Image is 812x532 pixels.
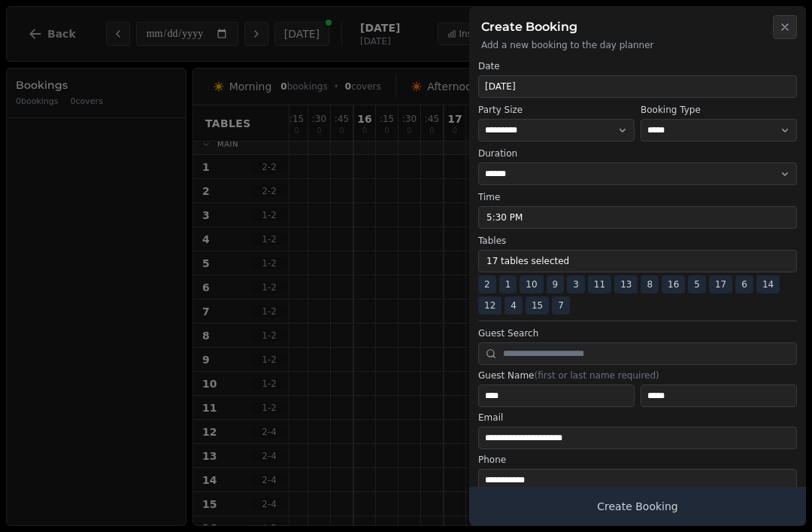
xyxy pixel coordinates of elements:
label: Time [478,191,797,203]
span: 2 [478,275,496,293]
label: Phone [478,454,797,466]
span: (first or last name required) [534,370,659,381]
button: [DATE] [478,75,797,98]
span: 14 [756,275,780,293]
label: Email [478,412,797,424]
span: 5 [688,275,706,293]
label: Date [478,60,797,72]
button: Create Booking [469,487,806,526]
label: Guest Name [478,369,797,382]
span: 10 [520,275,543,293]
span: 6 [735,275,753,293]
span: 11 [588,275,611,293]
label: Guest Search [478,327,797,339]
span: 17 [709,275,732,293]
span: 7 [552,296,570,315]
span: 8 [641,275,659,293]
span: 4 [504,296,523,315]
span: 13 [614,275,638,293]
h2: Create Booking [481,18,794,36]
span: 16 [662,275,685,293]
p: Add a new booking to the day planner [481,39,794,51]
label: Tables [478,235,797,247]
span: 3 [567,275,585,293]
button: 17 tables selected [478,250,797,272]
span: 1 [499,275,517,293]
label: Party Size [478,104,635,116]
span: 15 [526,296,549,315]
label: Duration [478,147,797,160]
span: 12 [478,296,501,315]
label: Booking Type [641,104,797,116]
button: 5:30 PM [478,206,797,229]
span: 9 [547,275,565,293]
